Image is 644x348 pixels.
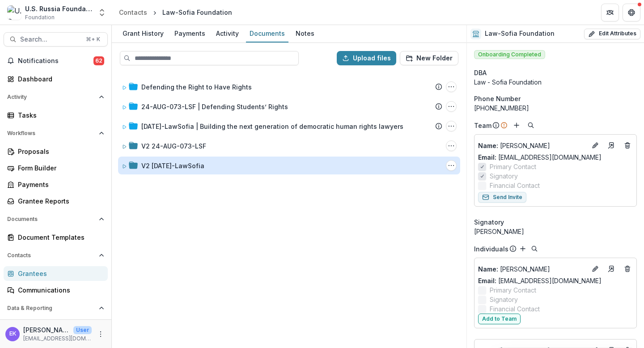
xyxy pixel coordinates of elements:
div: [DATE]-LawSofia | Building the next generation of democratic human rights lawyers24-AUG-134-LawSo... [118,117,460,135]
div: Payments [18,180,101,189]
div: Form Builder [18,163,101,173]
button: V2 24-AUG-073-LSF Options [446,140,457,151]
div: [PERSON_NAME] [474,227,637,236]
div: Grantees [18,269,101,278]
p: [PERSON_NAME] [478,264,586,274]
div: [PHONE_NUMBER] [474,103,637,113]
button: Open entity switcher [96,4,108,21]
a: Grantees [4,266,108,281]
button: Upload files [337,51,396,65]
span: Data & Reporting [7,305,95,311]
div: Tasks [18,110,101,120]
span: Notifications [18,57,93,65]
a: Grant History [119,25,167,42]
button: Add [517,243,528,254]
button: V2 24-AUG-134-LawSofia Options [446,160,457,171]
button: 24-AUG-073-LSF | Defending Students’ Rights Options [446,101,457,112]
a: Name: [PERSON_NAME] [478,264,586,274]
span: Primary Contact [490,162,536,171]
button: Edit Attributes [584,29,640,39]
span: Contacts [7,252,95,259]
span: Foundation [25,13,55,21]
button: Search... [4,32,108,47]
span: Onboarding Completed [474,50,545,59]
div: Emma K [9,331,16,337]
button: Search [525,120,536,131]
div: Communications [18,285,101,295]
a: Activity [212,25,242,42]
p: Team [474,121,491,130]
button: Edit [590,263,601,274]
div: V2 24-AUG-073-LSFV2 24-AUG-073-LSF Options [118,137,460,155]
div: ⌘ + K [84,34,102,44]
a: Go to contact [604,262,619,276]
a: Documents [246,25,288,42]
span: Financial Contact [490,181,540,190]
a: Dashboard [4,72,108,86]
button: More [95,329,106,340]
a: Proposals [4,144,108,159]
div: Law-Sofia Foundation [162,8,232,17]
div: Grantee Reports [18,196,101,206]
div: Defending the Right to Have RightsDefending the Right to Have Rights Options [118,78,460,96]
h2: Law-Sofia Foundation [485,30,555,38]
nav: breadcrumb [115,6,236,19]
button: Open Activity [4,90,108,104]
button: Send Invite [478,192,526,203]
span: Activity [7,94,95,100]
a: Email: [EMAIL_ADDRESS][DOMAIN_NAME] [478,276,602,285]
span: 62 [93,56,104,65]
span: Documents [7,216,95,222]
div: U.S. Russia Foundation [25,4,92,13]
span: Signatory [474,217,504,227]
div: Defending the Right to Have Rights [141,82,252,92]
span: Primary Contact [490,285,536,295]
div: V2 [DATE]-LawSofia [141,161,204,170]
button: Deletes [622,263,633,274]
div: [DATE]-LawSofia | Building the next generation of democratic human rights lawyers [141,122,403,131]
div: Activity [212,27,242,40]
p: Individuals [474,244,508,254]
p: [PERSON_NAME] [478,141,586,150]
button: Partners [601,4,619,21]
button: Search [529,243,540,254]
p: User [73,326,92,334]
div: Notes [292,27,318,40]
a: Name: [PERSON_NAME] [478,141,586,150]
button: New Folder [400,51,458,65]
p: [PERSON_NAME] [23,325,70,335]
a: Payments [171,25,209,42]
span: Signatory [490,295,518,304]
a: Payments [4,177,108,192]
a: Grantee Reports [4,194,108,208]
span: Phone Number [474,94,521,103]
div: 24-AUG-073-LSF | Defending Students’ Rights24-AUG-073-LSF | Defending Students’ Rights Options [118,98,460,115]
button: 24-AUG-134-LawSofia | Building the next generation of democratic human rights lawyers Options [446,121,457,132]
button: Deletes [622,140,633,151]
a: Document Templates [4,230,108,245]
p: [EMAIL_ADDRESS][DOMAIN_NAME] [23,335,92,343]
button: Add to Team [478,314,521,324]
button: Get Help [623,4,640,21]
span: DBA [474,68,487,77]
div: Contacts [119,8,147,17]
span: Name : [478,265,498,273]
div: V2 [DATE]-LawSofiaV2 24-AUG-134-LawSofia Options [118,157,460,174]
a: Dashboard [4,319,108,334]
span: Workflows [7,130,95,136]
div: V2 24-AUG-073-LSF [141,141,206,151]
div: Document Templates [18,233,101,242]
div: Grant History [119,27,167,40]
div: Payments [171,27,209,40]
div: Law - Sofia Foundation [474,77,637,87]
span: Search... [20,36,80,43]
button: Edit [590,140,601,151]
div: 24-AUG-073-LSF | Defending Students’ Rights [141,102,288,111]
a: Form Builder [4,161,108,175]
a: Tasks [4,108,108,123]
div: Dashboard [18,74,101,84]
